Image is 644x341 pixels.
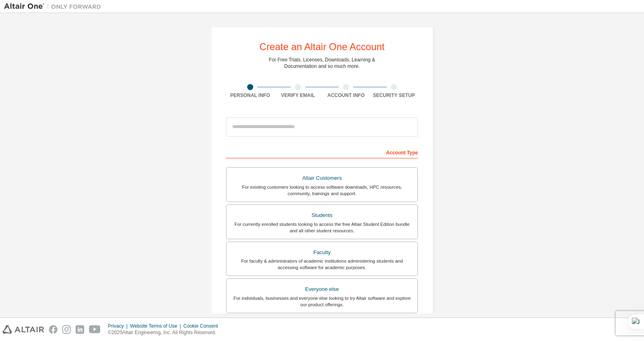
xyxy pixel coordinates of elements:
div: Everyone else [231,284,413,295]
img: instagram.svg [62,325,71,334]
img: Altair One [4,2,105,11]
img: linkedin.svg [76,325,84,334]
div: Security Setup [370,92,418,99]
div: Faculty [231,247,413,258]
div: For faculty & administrators of academic institutions administering students and accessing softwa... [231,258,413,271]
div: Website Terms of Use [130,323,183,329]
img: facebook.svg [49,325,57,334]
div: For Free Trials, Licenses, Downloads, Learning & Documentation and so much more. [269,57,375,69]
div: Verify Email [274,92,322,99]
div: Students [231,210,413,221]
div: For individuals, businesses and everyone else looking to try Altair software and explore our prod... [231,295,413,308]
p: © 2025 Altair Engineering, Inc. All Rights Reserved. [108,329,223,336]
div: Create an Altair One Account [259,42,385,52]
div: Account Type [226,145,418,158]
img: altair_logo.svg [2,325,44,334]
div: Cookie Consent [183,323,222,329]
img: youtube.svg [89,325,101,334]
div: Privacy [108,323,130,329]
div: For existing customers looking to access software downloads, HPC resources, community, trainings ... [231,184,413,197]
div: Altair Customers [231,173,413,184]
div: Personal Info [226,92,274,99]
div: For currently enrolled students looking to access the free Altair Student Edition bundle and all ... [231,221,413,234]
div: Account Info [322,92,370,99]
